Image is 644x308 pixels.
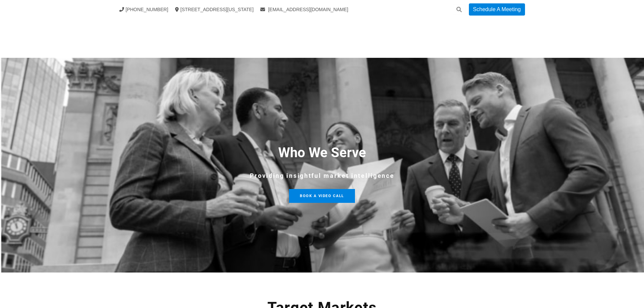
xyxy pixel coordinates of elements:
div: ​ [105,280,540,299]
span: Providing insightful market intelligence [250,172,395,179]
font: Who We Serve [278,145,366,161]
a: [PHONE_NUMBER] [119,7,168,12]
a: book a video call [289,189,355,203]
a: [EMAIL_ADDRESS][DOMAIN_NAME] [260,7,348,12]
a: Schedule A Meeting [469,3,525,16]
a: [STREET_ADDRESS][US_STATE] [175,7,254,12]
